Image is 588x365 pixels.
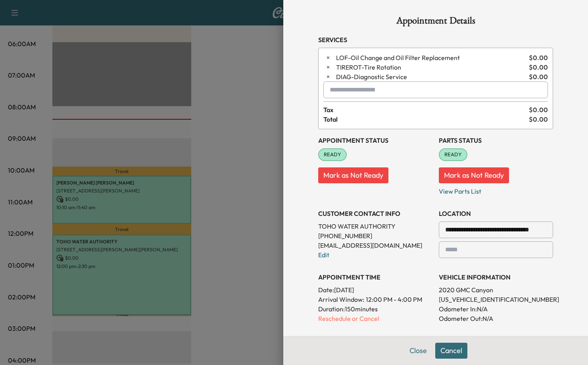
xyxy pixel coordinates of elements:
span: Diagnostic Service [336,72,526,82]
button: Mark as Not Ready [439,167,509,183]
span: $ 0.00 [529,62,548,72]
button: Close [404,343,432,359]
span: Oil Change and Oil Filter Replacement [336,53,526,62]
span: $ 0.00 [529,115,548,124]
span: $ 0.00 [529,53,548,62]
button: Cancel [435,343,467,359]
a: Edit [318,251,329,259]
h1: Appointment Details [318,16,553,29]
h3: VEHICLE INFORMATION [439,272,553,282]
span: $ 0.00 [529,72,548,82]
p: Odometer Out: N/A [439,314,553,323]
p: Date: [DATE] [318,285,432,295]
span: 12:00 PM - 4:00 PM [366,295,422,304]
h3: Services [318,35,553,45]
h3: CUSTOMER CONTACT INFO [318,209,432,218]
p: [PHONE_NUMBER] [318,231,432,241]
h3: Parts Status [439,136,553,145]
p: [EMAIL_ADDRESS][DOMAIN_NAME] [318,241,432,250]
span: Tax [323,105,529,115]
span: READY [440,151,467,159]
button: Mark as Not Ready [318,167,388,183]
p: Arrival Window: [318,295,432,304]
h3: LOCATION [439,209,553,218]
p: 2020 GMC Canyon [439,285,553,295]
span: $ 0.00 [529,105,548,115]
h3: Appointment Status [318,136,432,145]
p: Reschedule or Cancel [318,314,432,323]
span: READY [319,151,346,159]
p: [US_VEHICLE_IDENTIFICATION_NUMBER] [439,295,553,304]
span: Total [323,115,529,124]
h3: APPOINTMENT TIME [318,272,432,282]
p: Odometer In: N/A [439,304,553,314]
p: TOHO WATER AUTHORITY [318,221,432,231]
p: View Parts List [439,183,553,196]
p: Duration: 150 minutes [318,304,432,314]
span: Tire Rotation [336,62,526,72]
